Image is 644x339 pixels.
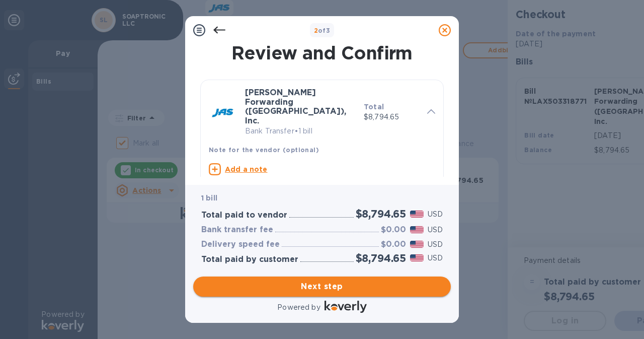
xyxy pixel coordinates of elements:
[201,255,298,264] h3: Total paid by customer
[410,226,424,233] img: USD
[410,211,424,218] img: USD
[201,225,273,235] h3: Bank transfer fee
[325,301,367,313] img: Logo
[428,239,443,250] p: USD
[201,194,217,202] b: 1 bill
[381,225,406,235] h3: $0.00
[209,146,319,154] b: Note for the vendor (optional)
[225,165,268,173] u: Add a note
[245,126,356,137] p: Bank Transfer • 1 bill
[201,211,287,220] h3: Total paid to vendor
[364,112,419,122] p: $8,794.65
[364,103,384,111] b: Total
[277,302,320,313] p: Powered by
[245,88,346,125] b: [PERSON_NAME] Forwarding ([GEOGRAPHIC_DATA]), Inc.
[314,27,318,34] span: 2
[209,88,435,194] div: [PERSON_NAME] Forwarding ([GEOGRAPHIC_DATA]), Inc.Bank Transfer•1 billTotal$8,794.65Note for the ...
[356,252,406,264] h2: $8,794.65
[410,241,424,248] img: USD
[201,281,443,293] span: Next step
[428,209,443,220] p: USD
[201,240,280,249] h3: Delivery speed fee
[428,253,443,263] p: USD
[193,277,451,297] button: Next step
[356,208,406,220] h2: $8,794.65
[381,240,406,249] h3: $0.00
[410,254,424,261] img: USD
[428,225,443,235] p: USD
[314,27,331,34] b: of 3
[198,42,446,63] h1: Review and Confirm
